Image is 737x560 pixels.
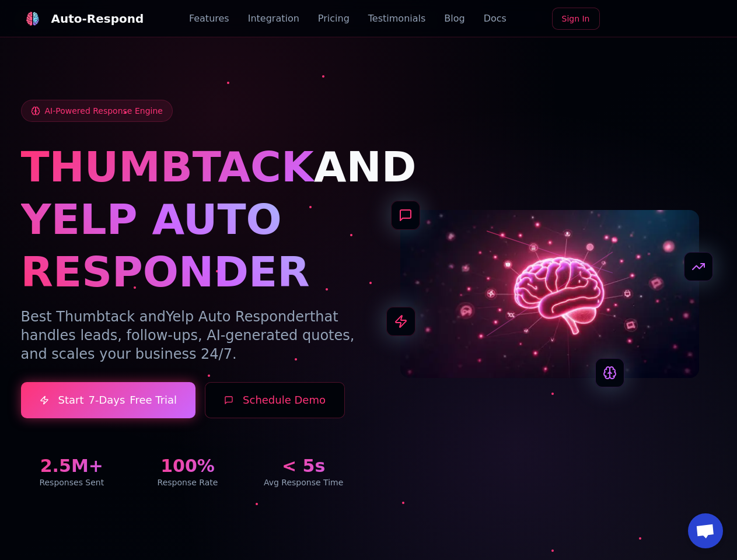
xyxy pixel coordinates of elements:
a: Start7-DaysFree Trial [21,382,196,418]
span: 7-Days [88,392,125,408]
div: 100% [137,456,239,477]
div: Auto-Respond [51,10,144,27]
a: Pricing [318,12,350,26]
span: THUMBTACK [21,142,314,191]
a: Features [189,12,229,26]
div: Response Rate [137,477,239,488]
a: Open chat [688,513,723,548]
iframe: Sign in with Google Button [603,6,722,32]
a: Blog [444,12,464,26]
a: Integration [248,12,299,26]
button: Schedule Demo [205,382,345,418]
a: Docs [484,12,507,26]
img: logo.svg [25,12,39,26]
span: Yelp Auto Responder [166,309,310,325]
span: AND [314,142,417,191]
div: Avg Response Time [253,477,355,488]
a: Testimonials [368,12,426,26]
a: Auto-Respond [21,7,144,30]
a: Sign In [552,8,600,30]
img: AI Neural Network Brain [400,210,699,378]
div: < 5s [253,456,355,477]
h1: YELP AUTO RESPONDER [21,193,355,298]
p: Best Thumbtack and that handles leads, follow-ups, AI-generated quotes, and scales your business ... [21,307,355,363]
span: AI-Powered Response Engine [45,105,163,117]
div: Responses Sent [21,477,123,488]
div: 2.5M+ [21,456,123,477]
